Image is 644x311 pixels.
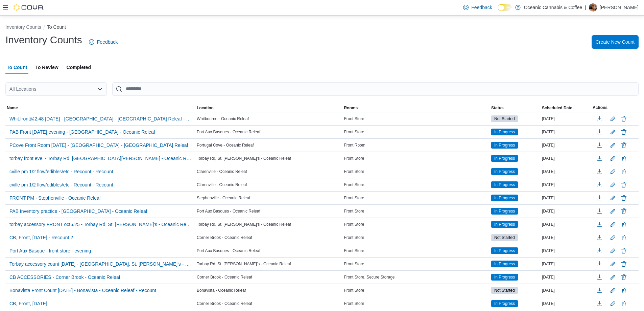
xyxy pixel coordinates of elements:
span: Whitbourne - Oceanic Releaf [197,116,249,121]
div: Front Store [342,247,490,255]
span: In Progress [491,261,518,267]
span: In Progress [494,274,515,280]
div: [DATE] [541,181,591,189]
span: In Progress [491,181,518,188]
div: Garrett Doucette [589,3,597,12]
div: [DATE] [541,234,591,242]
span: CB ACCESSORIES - Corner Brook - Oceanic Releaf [9,274,120,281]
span: Torbay Rd, St. [PERSON_NAME]'s - Oceanic Releaf [197,156,291,161]
button: Delete [620,260,628,268]
button: Name [5,104,195,112]
span: Corner Brook - Oceanic Releaf [197,274,252,280]
span: Feedback [471,4,492,11]
span: Stephenville - Oceanic Releaf [197,195,250,201]
button: Delete [620,194,628,202]
button: Edit count details [609,140,617,150]
span: In Progress [494,142,515,148]
button: Torbay accessory count [DATE] - [GEOGRAPHIC_DATA], St. [PERSON_NAME]'s - Oceanic Releaf [7,259,194,269]
span: Torbay Rd, St. [PERSON_NAME]'s - Oceanic Releaf [197,222,291,227]
span: To Review [35,61,58,74]
span: Status [491,105,504,111]
button: Edit count details [609,246,617,256]
span: Bonavista - Oceanic Releaf [197,288,246,293]
span: In Progress [494,248,515,254]
button: Delete [620,154,628,162]
button: Edit count details [609,206,617,216]
button: Edit count details [609,180,617,190]
nav: An example of EuiBreadcrumbs [5,24,639,32]
span: To Count [7,61,27,74]
button: Delete [620,234,628,242]
div: Front Store [342,260,490,268]
div: Front Store [342,234,490,242]
input: Dark Mode [498,4,512,11]
span: Scheduled Date [542,105,572,111]
button: Edit count details [609,114,617,124]
span: Not Started [491,287,518,294]
p: [PERSON_NAME] [600,3,639,12]
span: cville pm 1/2 flow/edibles/etc - Recount - Recount [9,168,113,175]
button: Rooms [342,104,490,112]
button: Edit count details [609,127,617,137]
span: Clarenville - Oceanic Releaf [197,169,247,174]
button: cville pm 1/2 flow/edibles/etc - Recount - Recount [7,180,116,190]
span: In Progress [494,208,515,214]
span: Torbay accessory count [DATE] - [GEOGRAPHIC_DATA], St. [PERSON_NAME]'s - Oceanic Releaf [9,261,191,267]
button: PCove Front Room [DATE] - [GEOGRAPHIC_DATA] - [GEOGRAPHIC_DATA] Releaf [7,140,191,150]
span: Not Started [491,234,518,241]
button: CB ACCESSORIES - Corner Brook - Oceanic Releaf [7,272,123,282]
span: Corner Brook - Oceanic Releaf [197,301,252,306]
button: Delete [620,207,628,215]
span: Port Aux Basques - Oceanic Releaf [197,208,260,214]
div: Front Store [342,181,490,189]
span: Not Started [491,115,518,122]
span: Not Started [494,116,515,122]
span: Dark Mode [498,11,498,12]
div: [DATE] [541,286,591,294]
button: torbay accessory FRONT oct6.25 - Torbay Rd, St. [PERSON_NAME]'s - Oceanic Releaf [7,219,194,229]
button: Create New Count [592,35,639,49]
div: [DATE] [541,207,591,215]
div: [DATE] [541,115,591,123]
p: | [585,3,586,12]
button: To Count [47,24,66,30]
span: torbay accessory FRONT oct6.25 - Torbay Rd, St. [PERSON_NAME]'s - Oceanic Releaf [9,221,191,228]
span: In Progress [494,221,515,227]
span: In Progress [491,168,518,175]
span: Bonavista Front Count [DATE] - Bonavista - Oceanic Releaf - Recount [9,287,156,294]
span: PAB Inventory practice - [GEOGRAPHIC_DATA] - Oceanic Releaf [9,208,147,215]
div: [DATE] [541,247,591,255]
div: Front Store [342,115,490,123]
button: Edit count details [609,166,617,177]
button: cville pm 1/2 flow/edibles/etc - Recount - Recount [7,166,116,177]
span: In Progress [491,142,518,149]
div: [DATE] [541,168,591,176]
span: Not Started [494,235,515,241]
button: Delete [620,115,628,123]
span: In Progress [494,301,515,307]
button: Inventory Counts [5,24,41,30]
button: Delete [620,286,628,294]
span: In Progress [491,274,518,281]
span: Name [7,105,18,111]
span: PCove Front Room [DATE] - [GEOGRAPHIC_DATA] - [GEOGRAPHIC_DATA] Releaf [9,142,188,149]
span: cville pm 1/2 flow/edibles/etc - Recount - Recount [9,181,113,188]
span: In Progress [494,169,515,175]
button: Edit count details [609,153,617,163]
button: Delete [620,181,628,189]
div: [DATE] [541,220,591,228]
div: [DATE] [541,154,591,162]
span: Whit.front@2:48 [DATE] - [GEOGRAPHIC_DATA] - [GEOGRAPHIC_DATA] Releaf - Recount [9,115,191,122]
button: CB, Front, [DATE] [7,298,50,309]
button: PAB Front [DATE] evening - [GEOGRAPHIC_DATA] - Oceanic Releaf [7,127,158,137]
button: Status [490,104,541,112]
button: Edit count details [609,232,617,243]
div: Front Store [342,286,490,294]
span: Not Started [494,287,515,293]
span: In Progress [491,208,518,215]
span: Rooms [344,105,358,111]
span: Corner Brook - Oceanic Releaf [197,235,252,240]
button: PAB Inventory practice - [GEOGRAPHIC_DATA] - Oceanic Releaf [7,206,150,216]
button: Edit count details [609,298,617,309]
button: Delete [620,128,628,136]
